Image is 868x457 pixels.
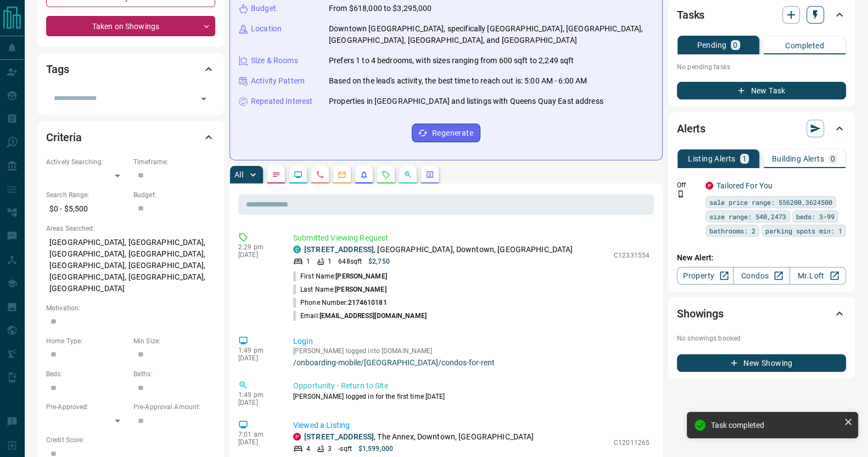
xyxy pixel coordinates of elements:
h2: Criteria [46,129,82,146]
p: Search Range: [46,190,128,200]
h2: Alerts [677,120,705,137]
p: [DATE] [238,251,277,259]
p: Activity Pattern [251,75,305,87]
p: Login [293,336,649,347]
p: Properties in [GEOGRAPHIC_DATA] and listings with Queens Quay East address [329,96,603,107]
div: Tasks [677,2,846,28]
p: Baths: [133,369,215,379]
div: Tags [46,56,215,82]
p: 1 [742,155,747,163]
p: Off [677,180,699,190]
button: New Task [677,82,846,99]
p: Motivation: [46,303,215,313]
span: 2174610181 [348,299,387,306]
p: [DATE] [238,399,277,406]
p: Pending [697,41,726,49]
p: , [GEOGRAPHIC_DATA], Downtown, [GEOGRAPHIC_DATA] [304,244,573,255]
p: $0 - $5,500 [46,200,128,218]
p: [PERSON_NAME] logged in for the first time [DATE] [293,392,649,402]
p: Actively Searching: [46,157,128,167]
p: All [234,171,243,179]
h2: Tags [46,60,69,78]
p: 7:01 am [238,431,277,438]
h2: Tasks [677,6,704,24]
p: Pre-Approved: [46,402,128,412]
p: Phone Number: [293,298,387,308]
div: Taken on Showings [46,16,215,36]
p: Repeated Interest [251,96,312,107]
p: Credit Score: [46,435,215,445]
p: 1:49 pm [238,391,277,399]
span: parking spots min: 1 [765,225,842,236]
p: 3 [328,444,332,454]
p: Min Size: [133,336,215,346]
p: Completed [785,42,824,49]
a: Tailored For You [716,181,772,190]
p: 1 [328,257,332,266]
p: 2:29 pm [238,243,277,251]
p: Size & Rooms [251,55,298,66]
div: condos.ca [293,246,301,253]
span: sale price range: 556200,3624500 [709,197,832,208]
p: Submitted Viewing Request [293,232,649,244]
div: property.ca [293,433,301,441]
p: Timeframe: [133,157,215,167]
svg: Notes [272,170,281,179]
p: Areas Searched: [46,224,215,233]
svg: Requests [382,170,390,179]
p: No pending tasks [677,59,846,75]
span: size range: 540,2473 [709,211,786,222]
p: No showings booked [677,333,846,343]
svg: Opportunities [404,170,412,179]
p: Building Alerts [772,155,824,163]
p: Listing Alerts [688,155,736,163]
a: Property [677,267,733,285]
div: Task completed [711,421,839,430]
p: 4 [306,444,310,454]
p: C12011265 [614,438,649,448]
button: New Showing [677,354,846,372]
a: [STREET_ADDRESS] [304,432,374,441]
a: [STREET_ADDRESS] [304,245,374,254]
p: Pre-Approval Amount: [133,402,215,412]
p: [DATE] [238,438,277,446]
svg: Lead Browsing Activity [294,170,303,179]
p: [GEOGRAPHIC_DATA], [GEOGRAPHIC_DATA], [GEOGRAPHIC_DATA], [GEOGRAPHIC_DATA], [GEOGRAPHIC_DATA], [G... [46,233,215,298]
p: Based on the lead's activity, the best time to reach out is: 5:00 AM - 6:00 AM [329,75,587,87]
svg: Calls [316,170,324,179]
span: beds: 3-99 [796,211,835,222]
span: [PERSON_NAME] [335,286,386,293]
p: 648 sqft [338,257,362,266]
span: bathrooms: 2 [709,225,755,236]
h2: Showings [677,305,724,322]
p: Opportunity - Return to Site [293,380,649,392]
div: Criteria [46,124,215,151]
p: [DATE] [238,354,277,362]
p: 1 [306,257,310,266]
p: Viewed a Listing [293,420,649,431]
p: Last Name: [293,285,387,294]
p: 0 [733,41,737,49]
button: Open [196,91,211,107]
div: property.ca [705,182,713,190]
p: Location [251,23,282,35]
p: - sqft [338,444,352,454]
a: Mr.Loft [789,267,846,285]
span: [PERSON_NAME] [335,272,387,280]
p: $2,750 [368,257,390,266]
p: Budget [251,3,276,14]
svg: Emails [338,170,346,179]
p: $1,599,000 [359,444,393,454]
svg: Listing Alerts [360,170,368,179]
div: Alerts [677,115,846,142]
p: Downtown [GEOGRAPHIC_DATA], specifically [GEOGRAPHIC_DATA], [GEOGRAPHIC_DATA], [GEOGRAPHIC_DATA],... [329,23,653,46]
p: New Alert: [677,252,846,264]
a: Condos [733,267,789,285]
button: Regenerate [412,124,480,142]
p: Budget: [133,190,215,200]
p: Email: [293,311,427,321]
p: First Name: [293,271,387,281]
div: Showings [677,300,846,327]
p: 0 [831,155,835,163]
p: , The Annex, Downtown, [GEOGRAPHIC_DATA] [304,431,534,443]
